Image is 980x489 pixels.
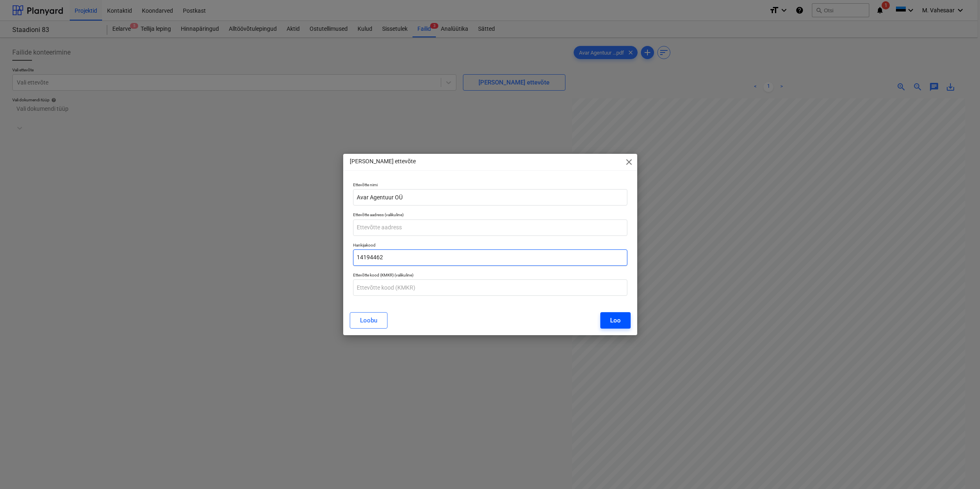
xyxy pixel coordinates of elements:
div: Loo [610,315,621,326]
p: Ettevõtte kood (KMKR) (valikuline) [353,272,627,279]
input: Ettevõtte aadress [353,219,627,236]
input: Ettevõtte nimi [353,189,627,206]
input: Hankijakood [353,249,627,266]
p: [PERSON_NAME] ettevõte [350,157,416,166]
input: Ettevõtte kood (KMKR) [353,279,627,296]
p: Ettevõtte nimi [353,182,627,189]
p: Hankijakood [353,242,627,249]
span: close [624,157,634,167]
button: Loobu [350,312,387,329]
div: Loobu [360,315,377,326]
button: Loo [600,312,631,329]
p: Ettevõtte aadress (valikuline) [353,212,627,219]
